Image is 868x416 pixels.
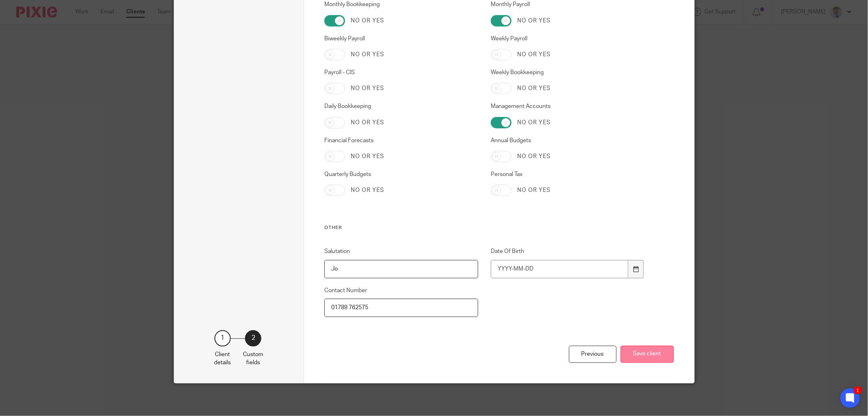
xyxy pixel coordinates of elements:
[491,170,645,178] label: Personal Tax
[214,350,231,367] p: Client details
[324,102,478,110] label: Daily Bookkeeping
[854,386,862,394] div: 1
[517,152,551,161] label: No or yes
[491,247,645,255] label: Date Of Birth
[351,17,384,25] label: No or yes
[351,186,384,194] label: No or yes
[324,286,478,295] label: Contact Number
[569,346,617,363] div: Previous
[517,17,551,25] label: No or yes
[491,68,645,77] label: Weekly Bookkeeping
[324,0,478,9] label: Monthly Bookkeeping
[491,35,645,43] label: Weekly Payroll
[491,136,645,145] label: Annual Budgets
[621,346,674,363] button: Save client
[491,0,645,9] label: Monthly Payroll
[491,260,628,278] input: YYYY-MM-DD
[351,152,384,161] label: No or yes
[517,51,551,59] label: No or yes
[517,84,551,92] label: No or yes
[245,330,261,346] div: 2
[214,330,231,346] div: 1
[324,68,478,77] label: Payroll - CIS
[324,136,478,145] label: Financial Forecasts
[324,170,478,178] label: Quarterly Budgets
[517,119,551,127] label: No or yes
[243,350,263,367] p: Custom fields
[324,225,645,231] h3: Other
[324,35,478,43] label: Biweekly Payroll
[351,119,384,127] label: No or yes
[491,102,645,110] label: Management Accounts
[351,84,384,92] label: No or yes
[351,51,384,59] label: No or yes
[324,247,478,255] label: Salutation
[517,186,551,194] label: No or yes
